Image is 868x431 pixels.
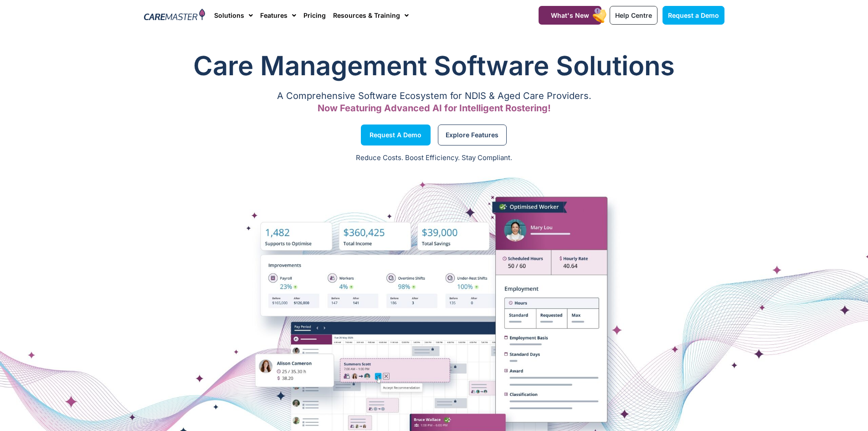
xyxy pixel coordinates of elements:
a: Explore Features [438,125,507,145]
span: Help Centre [615,11,652,19]
img: CareMaster Logo [144,9,205,22]
span: What's New [551,11,589,19]
p: Reduce Costs. Boost Efficiency. Stay Compliant. [5,153,863,163]
span: Now Featuring Advanced AI for Intelligent Rostering! [318,103,551,114]
h1: Care Management Software Solutions [144,47,724,84]
span: Request a Demo [370,133,421,137]
span: Request a Demo [668,11,719,19]
a: Request a Demo [663,6,724,25]
a: What's New [539,6,601,25]
a: Help Centre [610,6,657,25]
span: Explore Features [446,133,498,137]
p: A Comprehensive Software Ecosystem for NDIS & Aged Care Providers. [144,93,724,99]
a: Request a Demo [361,125,431,145]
